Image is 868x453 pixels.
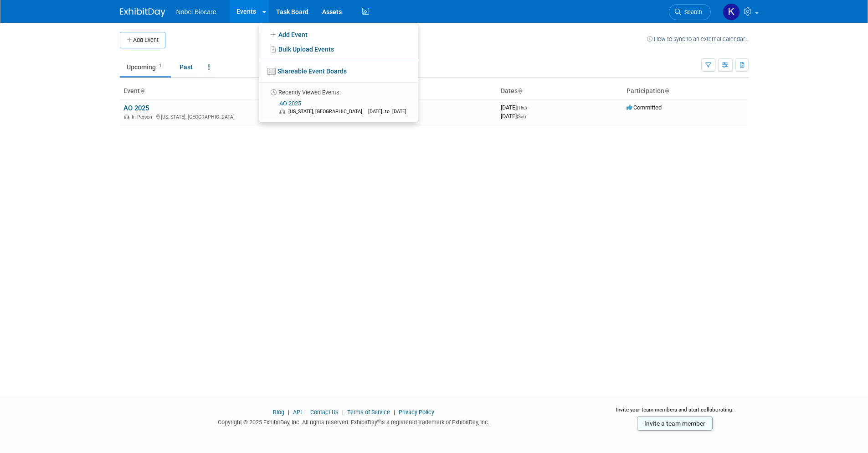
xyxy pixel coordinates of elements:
div: Invite your team members and start collaborating: [601,406,749,420]
a: AO 2025 [US_STATE], [GEOGRAPHIC_DATA] [DATE] to [DATE] [262,97,414,119]
img: ExhibitDay [120,8,165,17]
a: Search [669,4,711,20]
span: Committed [627,104,662,111]
a: Sort by Participation Type [664,87,669,94]
a: Sort by Start Date [518,87,522,94]
span: In-Person [132,114,155,120]
a: Add Event [259,26,418,42]
span: (Thu) [517,105,527,110]
a: Shareable Event Boards [259,63,418,79]
span: (Sat) [517,114,526,119]
span: [DATE] [501,104,529,111]
a: Bulk Upload Events [259,42,418,57]
a: Terms of Service [347,409,390,416]
a: Sort by Event Name [140,87,144,94]
a: AO 2025 [123,104,149,112]
th: Dates [497,83,623,99]
a: Privacy Policy [399,409,434,416]
span: Search [681,9,702,16]
a: Invite a team member [637,416,713,431]
a: Blog [273,409,284,416]
span: | [340,409,346,416]
span: [DATE] [501,113,526,120]
span: [US_STATE], [GEOGRAPHIC_DATA] [288,109,367,115]
img: Kaylie Ivester [723,3,740,21]
div: Copyright © 2025 ExhibitDay, Inc. All rights reserved. ExhibitDay is a registered trademark of Ex... [120,416,588,427]
img: In-Person Event [124,114,129,119]
a: API [293,409,302,416]
span: | [286,409,292,416]
button: Add Event [120,32,165,48]
span: | [391,409,397,416]
th: Participation [623,83,749,99]
th: Event [120,83,497,99]
a: Contact Us [310,409,339,416]
span: 1 [156,62,164,69]
a: Past [173,58,200,76]
span: - [528,104,529,111]
sup: ® [377,418,380,423]
span: Nobel Biocare [176,8,216,16]
span: | [303,409,309,416]
span: [DATE] to [DATE] [368,109,411,115]
a: How to sync to an external calendar... [647,36,749,42]
div: [US_STATE], [GEOGRAPHIC_DATA] [123,113,493,120]
li: Recently Viewed Events: [259,83,418,97]
a: Upcoming1 [120,58,171,76]
img: seventboard-3.png [267,68,276,75]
